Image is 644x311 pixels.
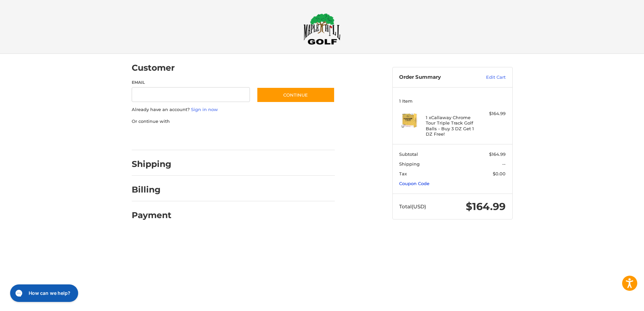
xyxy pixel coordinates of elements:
h3: 1 Item [399,98,506,104]
h3: Order Summary [399,74,472,81]
span: Tax [399,171,407,176]
h2: Billing [132,184,171,195]
span: $0.00 [493,171,506,176]
span: -- [502,161,506,167]
h2: Shipping [132,159,171,169]
span: Shipping [399,161,420,167]
span: Total (USD) [399,203,426,210]
iframe: PayPal-venmo [244,131,294,143]
h4: 1 x Callaway Chrome Tour Triple Track Golf Balls - Buy 3 DZ Get 1 DZ Free! [426,115,477,137]
iframe: Gorgias live chat messenger [7,282,80,304]
h2: Customer [132,63,175,73]
button: Continue [257,87,335,103]
p: Already have an account? [132,106,335,113]
a: Sign in now [191,107,218,112]
span: $164.99 [466,200,506,213]
label: Email [132,79,250,85]
div: $164.99 [479,110,506,117]
p: Or continue with [132,118,335,125]
a: Coupon Code [399,181,429,186]
img: Maple Hill Golf [303,13,341,45]
span: $164.99 [489,151,506,157]
iframe: PayPal-paypal [129,131,180,143]
span: Subtotal [399,151,418,157]
a: Edit Cart [472,74,506,81]
iframe: PayPal-paylater [187,131,237,143]
h2: Payment [132,210,171,220]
